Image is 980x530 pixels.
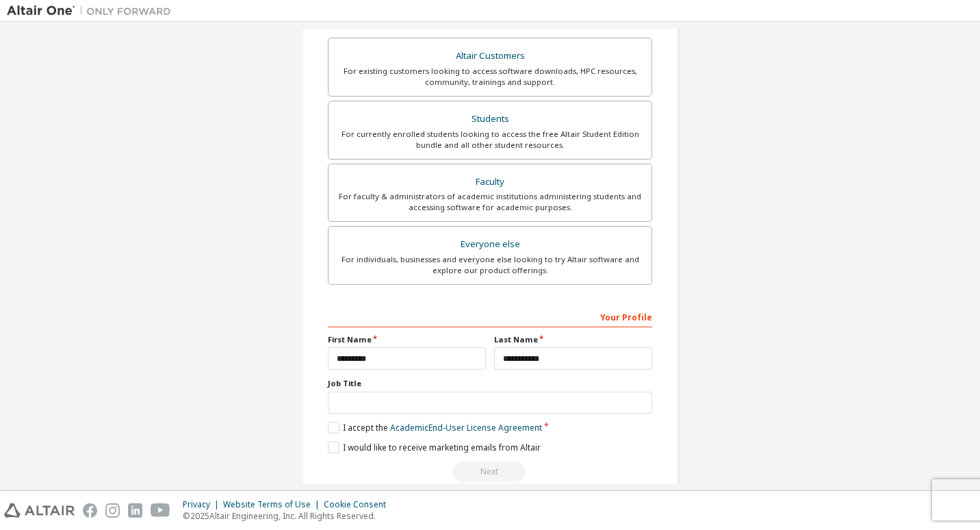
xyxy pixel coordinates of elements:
div: Your Profile [328,305,652,327]
label: Last Name [494,334,652,345]
div: Read and acccept EULA to continue [328,462,652,482]
div: Cookie Consent [324,499,394,510]
div: Students [337,110,643,129]
label: I accept the [328,422,542,433]
div: Faculty [337,173,643,192]
img: instagram.svg [105,503,120,518]
div: For currently enrolled students looking to access the free Altair Student Edition bundle and all ... [337,129,643,151]
div: For individuals, businesses and everyone else looking to try Altair software and explore our prod... [337,254,643,276]
div: Everyone else [337,235,643,254]
div: For existing customers looking to access software downloads, HPC resources, community, trainings ... [337,66,643,88]
img: Altair One [7,4,178,18]
div: For faculty & administrators of academic institutions administering students and accessing softwa... [337,191,643,213]
div: Website Terms of Use [223,499,324,510]
a: Academic End-User License Agreement [390,422,542,433]
div: Altair Customers [337,47,643,66]
label: I would like to receive marketing emails from Altair [328,442,541,453]
img: youtube.svg [151,503,170,518]
p: © 2025 Altair Engineering, Inc. All Rights Reserved. [183,510,394,522]
img: altair_logo.svg [4,503,75,518]
img: facebook.svg [83,503,97,518]
label: First Name [328,334,486,345]
div: Privacy [183,499,223,510]
label: Job Title [328,378,652,389]
img: linkedin.svg [128,503,142,518]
